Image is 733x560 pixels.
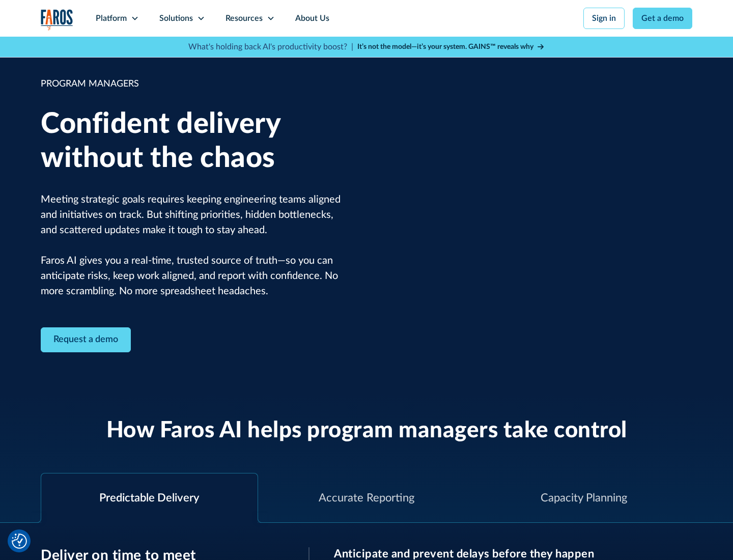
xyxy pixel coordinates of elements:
[41,9,73,30] img: Logo of the analytics and reporting company Faros.
[106,417,627,444] h2: How Faros AI helps program managers take control
[41,327,131,352] a: Contact Modal
[41,77,351,91] div: PROGRAM MANAGERS
[357,42,545,52] a: It’s not the model—it’s your system. GAINS™ reveals why
[633,8,692,29] a: Get a demo
[12,534,27,549] img: Revisit consent button
[41,192,351,299] p: Meeting strategic goals requires keeping engineering teams aligned and initiatives on track. But ...
[41,107,351,176] h1: Confident delivery without the chaos
[41,9,73,30] a: home
[96,12,127,24] div: Platform
[188,41,353,53] p: What's holding back AI's productivity boost? |
[357,43,533,50] strong: It’s not the model—it’s your system. GAINS™ reveals why
[319,490,414,507] div: Accurate Reporting
[159,12,193,24] div: Solutions
[12,534,27,549] button: Cookie Settings
[583,8,625,29] a: Sign in
[541,490,627,507] div: Capacity Planning
[225,12,263,24] div: Resources
[99,490,199,507] div: Predictable Delivery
